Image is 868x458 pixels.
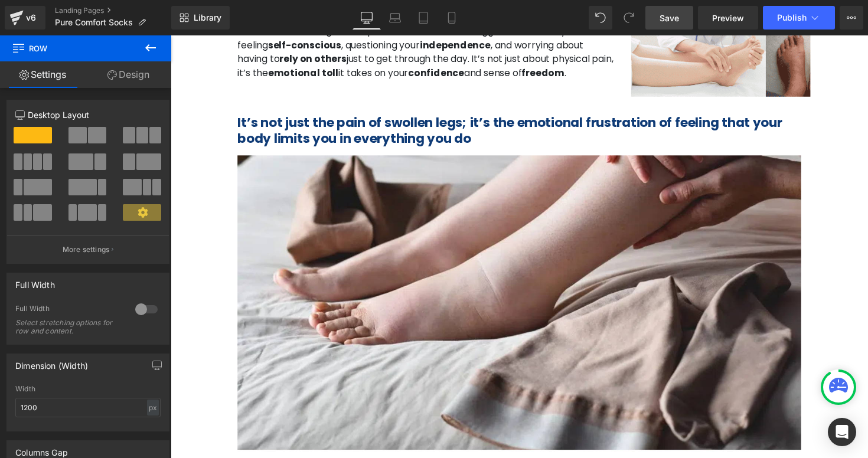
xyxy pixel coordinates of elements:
div: Full Width [15,273,55,290]
div: Select stretching options for row and content. [15,319,122,335]
span: Row [12,35,130,61]
strong: emotional toll [100,31,172,45]
div: Width [15,385,161,393]
button: More [840,6,863,30]
a: Tablet [409,6,438,30]
span: Preview [712,12,744,24]
a: Laptop [381,6,409,30]
span: and sense of [301,31,360,45]
strong: rely on others [112,17,180,31]
a: New Library [171,6,230,30]
strong: self-conscious [100,3,175,17]
div: Columns Gap [15,441,68,457]
a: Desktop [353,6,381,30]
div: Full Width [15,304,123,316]
strong: freedom [360,31,403,45]
span: Library [194,12,221,23]
button: Publish [763,6,835,30]
div: v6 [24,10,38,25]
span: Pure Comfort Socks [55,18,133,27]
button: Redo [617,6,641,30]
p: More settings [63,244,110,255]
button: More settings [7,235,169,263]
span: just to get through the day. It’s not just about physical pain, it’s the [68,17,453,45]
p: Desktop Layout [15,109,161,121]
a: Design [86,61,171,88]
a: Mobile [438,6,466,30]
a: Preview [698,6,758,30]
span: . [403,31,405,45]
input: auto [15,398,161,417]
div: Dimension (Width) [15,354,88,371]
span: it takes on your [172,31,243,45]
strong: independence [255,3,328,17]
span: , and worrying about having to [68,3,423,31]
a: Landing Pages [55,6,171,15]
div: px [147,400,159,416]
span: Publish [777,13,807,22]
b: It’s not just the pain of swollen legs; it’s the emotional frustration of feeling that your body ... [68,80,626,114]
span: , questioning your [175,3,255,17]
button: Undo [589,6,612,30]
span: Save [660,12,679,24]
a: v6 [5,6,45,30]
div: Open Intercom Messenger [828,418,856,446]
strong: confidence [243,31,301,45]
